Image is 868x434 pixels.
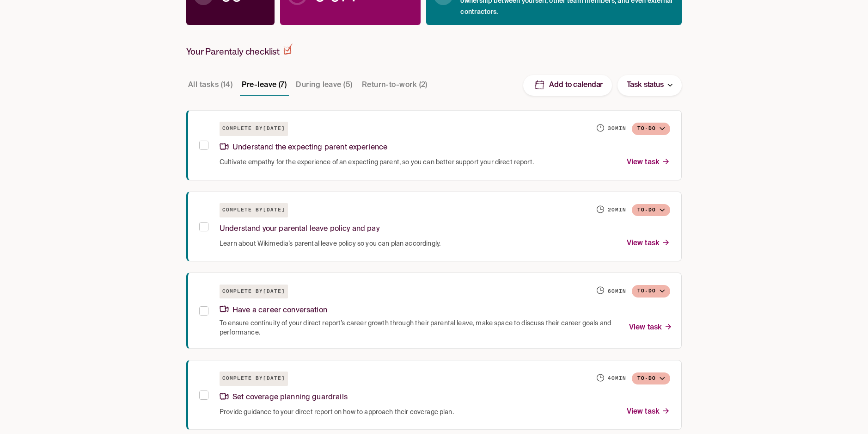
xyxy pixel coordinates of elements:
p: Understand the expecting parent experience [220,142,387,154]
p: View task [627,406,670,418]
p: View task [627,156,670,169]
h6: Complete by [DATE] [220,122,288,136]
button: Task status [617,75,682,96]
button: All tasks (14) [186,74,234,96]
p: Task status [627,79,664,92]
span: To ensure continuity of your direct report’s career growth through their parental leave, make spa... [220,319,618,337]
p: Have a career conversation [220,304,327,317]
button: Add to calendar [523,75,612,96]
button: Return-to-work (2) [360,74,429,96]
p: Add to calendar [549,81,603,90]
h6: 60 min [608,288,626,295]
h6: Complete by [DATE] [220,372,288,386]
h6: 40 min [608,375,626,382]
span: Cultivate empathy for the experience of an expecting parent, so you can better support your direc... [220,158,534,167]
button: During leave (5) [294,74,354,96]
span: Learn about Wikimedia’s parental leave policy so you can plan accordingly. [220,239,440,248]
p: Understand your parental leave policy and pay [220,223,379,236]
p: Set coverage planning guardrails [220,391,348,404]
button: To-do [632,372,670,385]
button: To-do [632,285,670,298]
div: Task stage tabs [186,74,431,96]
h6: Complete by [DATE] [220,285,288,299]
p: View task [627,237,670,250]
button: To-do [632,123,670,135]
p: View task [629,322,672,334]
button: Pre-leave (7) [240,74,288,96]
h6: 20 min [608,206,626,214]
button: To-do [632,204,670,217]
h6: 30 min [608,125,626,132]
h6: Complete by [DATE] [220,203,288,217]
span: Provide guidance to your direct report on how to approach their coverage plan. [220,408,454,417]
h2: Your Parentaly checklist [186,43,293,57]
